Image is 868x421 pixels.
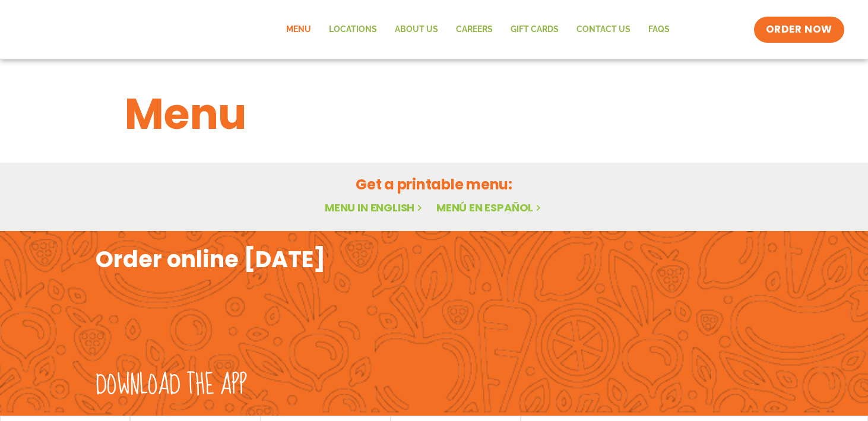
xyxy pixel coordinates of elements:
img: appstore [437,279,598,368]
img: fork [96,274,274,363]
a: Careers [447,16,502,43]
h1: Menu [125,82,743,146]
a: About Us [386,16,447,43]
a: ORDER NOW [754,17,844,43]
a: Contact Us [568,16,639,43]
a: FAQs [639,16,679,43]
img: new-SAG-logo-768×292 [24,6,202,53]
a: Menu [277,16,320,43]
img: google_play [611,279,772,368]
a: Menu in English [325,200,425,215]
nav: Menu [277,16,679,43]
a: Menú en español [436,200,543,215]
span: ORDER NOW [766,23,832,37]
a: Locations [320,16,386,43]
h2: Get a printable menu: [125,174,743,195]
h2: Download the app [96,369,247,402]
h2: Order online [DATE] [96,245,325,274]
a: GIFT CARDS [502,16,568,43]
